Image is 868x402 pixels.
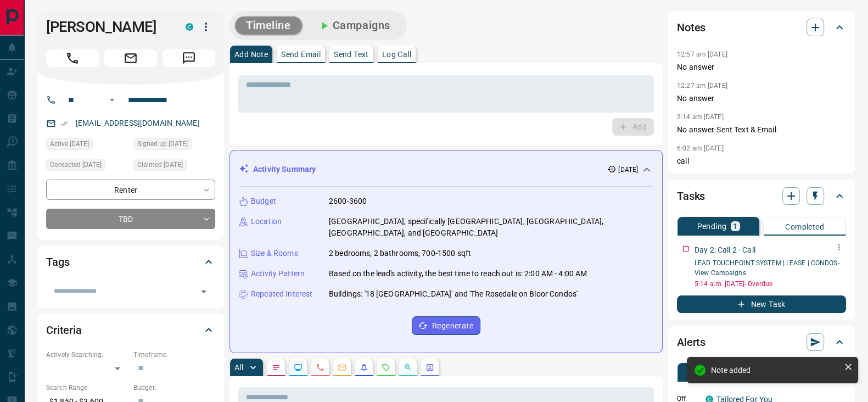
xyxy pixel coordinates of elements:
[677,183,846,209] div: Tasks
[137,138,188,149] span: Signed up [DATE]
[186,23,193,31] div: condos.ca
[46,159,128,174] div: Thu Aug 07 2025
[133,159,215,174] div: Tue Aug 05 2025
[677,144,724,152] p: 6:02 am [DATE]
[338,363,346,372] svg: Emails
[329,196,367,207] p: 2600-3600
[137,159,183,170] span: Claimed [DATE]
[404,363,412,372] svg: Opportunities
[104,49,157,67] span: Email
[360,363,368,372] svg: Listing Alerts
[196,284,211,299] button: Open
[251,268,305,280] p: Activity Pattern
[105,93,119,107] button: Open
[618,165,638,175] p: [DATE]
[316,363,324,372] svg: Calls
[251,288,312,300] p: Repeated Interest
[677,14,846,41] div: Notes
[251,196,276,207] p: Budget
[695,244,755,256] p: Day 2: Call 2 - Call
[133,350,215,360] p: Timeframe:
[46,180,215,200] div: Renter
[46,321,82,339] h2: Criteria
[382,51,411,58] p: Log Call
[251,216,282,227] p: Location
[677,51,727,58] p: 12:57 am [DATE]
[677,113,724,121] p: 2:14 am [DATE]
[46,249,215,275] div: Tags
[46,138,128,153] div: Tue Aug 05 2025
[46,350,128,360] p: Actively Searching:
[46,18,169,36] h1: [PERSON_NAME]
[412,316,480,335] button: Regenerate
[294,363,303,372] svg: Lead Browsing Activity
[50,159,102,170] span: Contacted [DATE]
[46,383,128,393] p: Search Range:
[46,209,215,229] div: TBD
[677,93,846,104] p: No answer
[46,317,215,343] div: Criteria
[733,222,737,230] p: 1
[382,363,390,372] svg: Requests
[46,49,99,67] span: Call
[711,366,839,375] div: Note added
[306,16,401,35] button: Campaigns
[46,253,69,271] h2: Tags
[697,222,726,230] p: Pending
[677,155,846,167] p: call
[253,164,316,175] p: Activity Summary
[334,51,369,58] p: Send Text
[677,62,846,73] p: No answer
[60,120,68,127] svg: Email Verified
[239,159,653,180] div: Activity Summary[DATE]
[677,333,705,351] h2: Alerts
[251,248,298,259] p: Size & Rooms
[234,364,243,371] p: All
[281,51,321,58] p: Send Email
[133,138,215,153] div: Fri Jul 18 2025
[235,16,302,35] button: Timeline
[677,19,705,36] h2: Notes
[677,329,846,355] div: Alerts
[234,51,268,58] p: Add Note
[329,288,578,300] p: Buildings: '18 [GEOGRAPHIC_DATA]' and 'The Rosedale on Bloor Condos'
[677,82,727,90] p: 12:27 am [DATE]
[272,363,281,372] svg: Notes
[425,363,434,372] svg: Agent Actions
[163,49,215,67] span: Message
[329,216,653,239] p: [GEOGRAPHIC_DATA], specifically [GEOGRAPHIC_DATA], [GEOGRAPHIC_DATA], [GEOGRAPHIC_DATA], and [GEO...
[329,268,587,280] p: Based on the lead's activity, the best time to reach out is: 2:00 AM - 4:00 AM
[677,295,846,313] button: New Task
[50,138,89,149] span: Active [DATE]
[133,383,215,393] p: Budget:
[76,119,200,127] a: [EMAIL_ADDRESS][DOMAIN_NAME]
[329,248,471,259] p: 2 bedrooms, 2 bathrooms, 700-1500 sqft
[695,259,839,277] a: LEAD TOUCHPOINT SYSTEM | LEASE | CONDOS- View Campaigns
[695,279,846,289] p: 5:14 a.m. [DATE] - Overdue
[677,124,846,136] p: No answer-Sent Text & Email
[785,223,824,231] p: Completed
[677,187,705,205] h2: Tasks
